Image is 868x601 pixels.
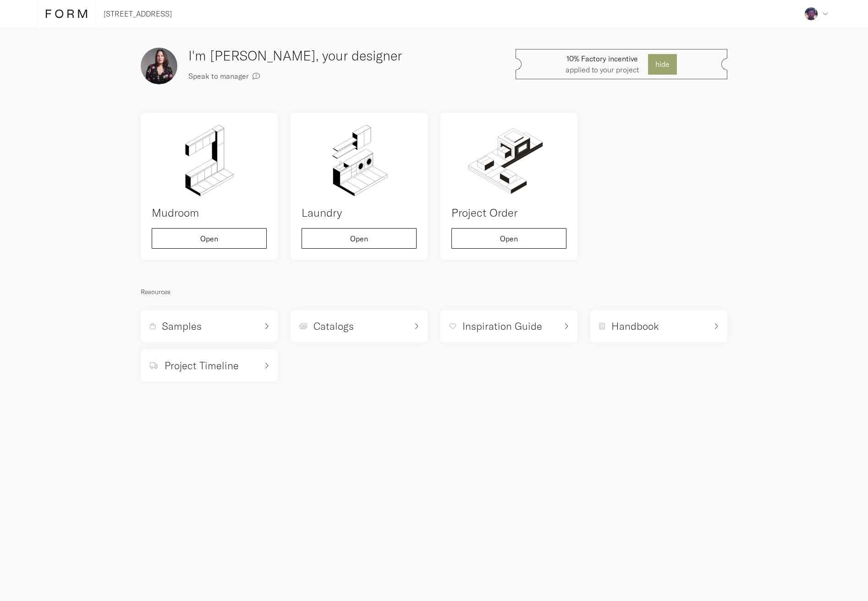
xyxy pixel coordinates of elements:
[302,204,417,221] h4: Laundry
[165,359,239,372] h5: Project Timeline
[451,204,566,221] h4: Project Order
[451,228,566,249] button: Open
[313,319,354,333] h5: Catalogs
[648,54,677,75] button: hide
[611,319,659,333] h5: Handbook
[462,319,542,333] h5: Inspiration Guide
[188,46,465,66] h3: I'm [PERSON_NAME], your designer
[104,8,172,19] p: [STREET_ADDRESS]
[188,72,249,80] span: Speak to manager
[162,319,202,333] h5: Samples
[188,66,260,86] button: Speak to manager
[152,228,267,249] button: Open
[566,53,639,64] span: 10% Factory incentive
[451,124,566,197] img: order.svg
[500,235,518,242] span: Open
[302,124,417,197] img: laundry-room.svg
[655,60,670,68] span: hide
[152,124,267,197] img: mudroom.svg
[141,48,177,84] img: evaimage.png
[152,204,267,221] h4: Mudroom
[350,235,368,242] span: Open
[566,53,639,75] p: applied to your project
[302,228,417,249] button: Open
[200,235,218,242] span: Open
[141,286,727,297] p: Resources
[805,7,818,20] img: ca7eba35b069c766944b2e44c9bfd56f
